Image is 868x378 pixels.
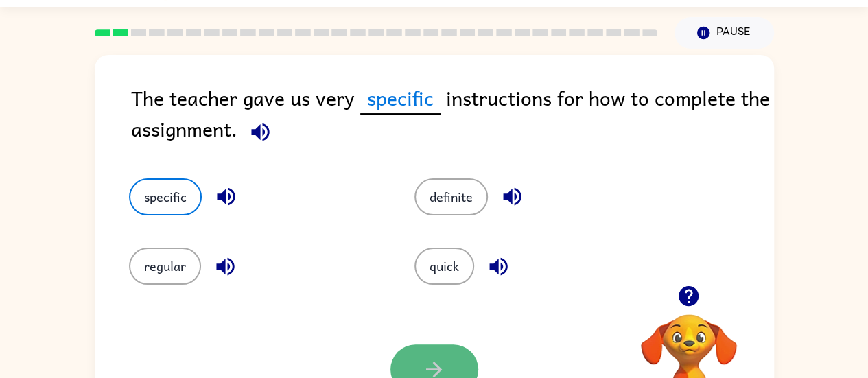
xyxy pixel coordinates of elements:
button: Pause [675,17,774,49]
button: regular [129,248,201,285]
button: quick [414,248,474,285]
div: The teacher gave us very instructions for how to complete the assignment. [131,82,774,151]
button: specific [129,178,202,215]
span: specific [360,82,441,115]
button: definite [414,178,488,215]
